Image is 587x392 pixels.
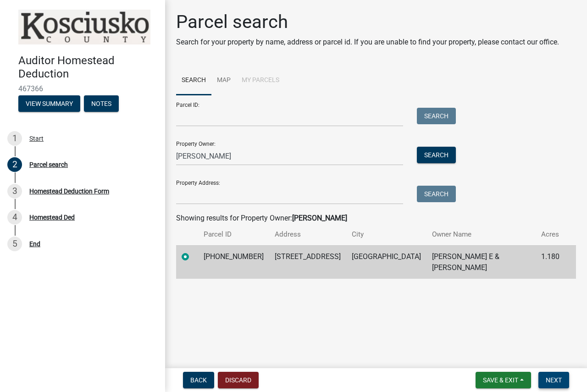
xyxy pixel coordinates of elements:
[18,54,158,81] h4: Auditor Homestead Deduction
[7,210,22,225] div: 4
[546,376,562,384] span: Next
[417,186,456,202] button: Search
[18,100,80,108] wm-modal-confirm: Summary
[84,100,119,108] wm-modal-confirm: Notes
[269,245,346,279] td: [STREET_ADDRESS]
[476,372,531,388] button: Save & Exit
[7,157,22,172] div: 2
[7,184,22,199] div: 3
[176,11,559,33] h1: Parcel search
[483,376,518,384] span: Save & Exit
[29,214,75,221] div: Homestead Ded
[18,10,150,44] img: Kosciusko County, Indiana
[538,372,569,388] button: Next
[426,224,536,245] th: Owner Name
[29,135,44,142] div: Start
[426,245,536,279] td: [PERSON_NAME] E & [PERSON_NAME]
[218,372,259,388] button: Discard
[84,95,119,112] button: Notes
[346,224,426,245] th: City
[29,161,68,168] div: Parcel search
[417,147,456,163] button: Search
[346,245,426,279] td: [GEOGRAPHIC_DATA]
[7,131,22,146] div: 1
[29,188,109,194] div: Homestead Deduction Form
[417,108,456,124] button: Search
[176,66,211,95] a: Search
[269,224,346,245] th: Address
[211,66,236,95] a: Map
[18,95,80,112] button: View Summary
[536,224,565,245] th: Acres
[198,224,269,245] th: Parcel ID
[7,237,22,251] div: 5
[190,376,207,384] span: Back
[183,372,214,388] button: Back
[198,245,269,279] td: [PHONE_NUMBER]
[536,245,565,279] td: 1.180
[29,241,40,247] div: End
[18,84,147,93] span: 467366
[176,213,576,224] div: Showing results for Property Owner:
[292,214,347,222] strong: [PERSON_NAME]
[176,37,559,48] p: Search for your property by name, address or parcel id. If you are unable to find your property, ...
